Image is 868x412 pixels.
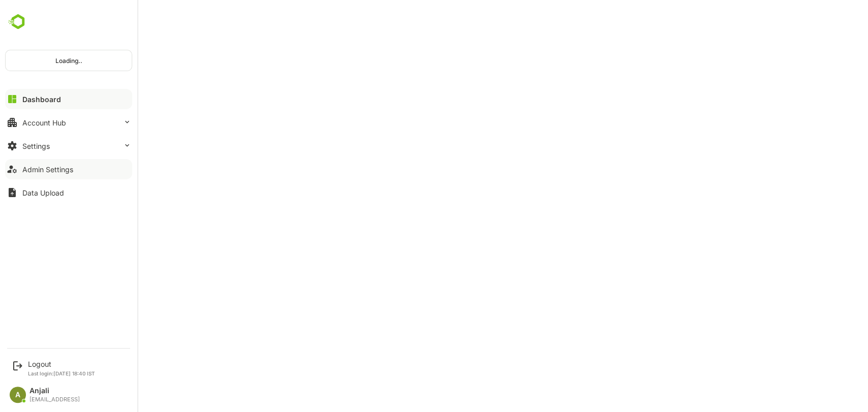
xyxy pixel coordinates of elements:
div: Loading.. [6,50,132,71]
div: Admin Settings [22,165,73,174]
button: Account Hub [5,112,132,133]
div: Dashboard [22,95,61,104]
button: Settings [5,136,132,156]
button: Dashboard [5,89,132,109]
div: Account Hub [22,118,66,127]
button: Data Upload [5,182,132,203]
p: Last login: [DATE] 18:40 IST [28,370,95,376]
div: Data Upload [22,188,64,197]
div: Settings [22,142,50,150]
div: [EMAIL_ADDRESS] [29,396,80,403]
button: Admin Settings [5,159,132,179]
div: Anjali [29,387,80,395]
div: Logout [28,360,95,368]
div: A [10,387,26,403]
img: undefinedjpg [5,12,31,31]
